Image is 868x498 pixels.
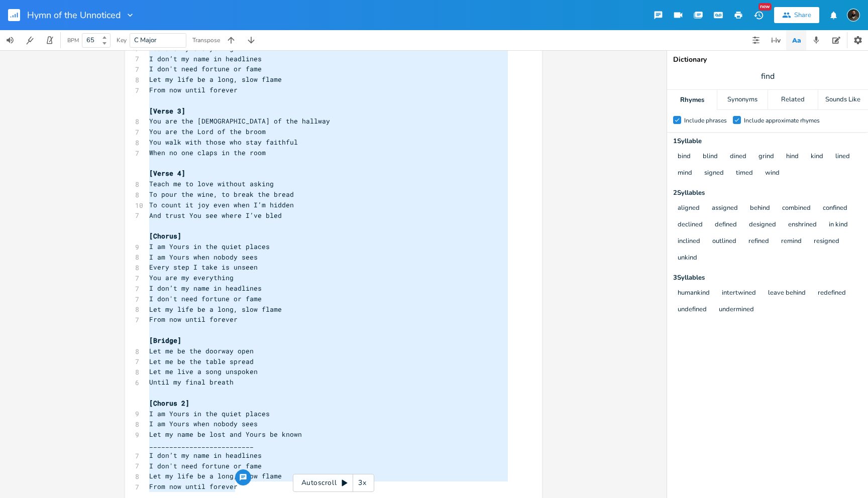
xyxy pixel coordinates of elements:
[667,90,717,110] div: Rhymes
[149,419,258,428] span: I am Yours when nobody sees
[149,482,238,491] span: From now until forever
[736,169,753,178] button: timed
[149,242,270,251] span: I am Yours in the quiet places
[794,11,811,20] div: Share
[353,474,371,492] div: 3x
[149,64,262,73] span: I don't need fortune or fame
[293,474,374,492] div: Autoscroll
[149,54,262,63] span: I don’t my name in headlines
[149,106,185,115] span: [Verse 3]
[149,346,254,355] span: Let me be the doorway open
[768,90,818,110] div: Related
[149,357,254,366] span: Let me be the table spread
[149,44,234,53] span: You are my everything
[678,169,692,178] button: mind
[673,275,862,281] div: 3 Syllable s
[761,71,775,82] span: find
[823,204,847,213] button: confined
[750,204,770,213] button: behind
[149,305,282,314] span: Let my life be a long, slow flame
[748,6,769,24] button: New
[818,90,868,110] div: Sounds Like
[149,409,270,418] span: I am Yours in the quiet places
[149,263,258,272] span: Every step I take is unseen
[149,471,282,480] span: Let my life be a long, slow flame
[134,36,157,45] span: C Major
[117,37,127,43] div: Key
[149,440,254,449] span: __________________________
[717,90,767,110] div: Synonyms
[673,190,862,196] div: 2 Syllable s
[149,200,294,209] span: To count it joy even when I’m hidden
[678,254,697,263] button: unkind
[149,399,189,408] span: [Chorus 2]
[722,289,756,298] button: intertwined
[149,190,294,199] span: To pour the wine, to break the bread
[678,306,707,314] button: undefined
[149,138,298,147] span: You walk with those who stay faithful
[811,153,823,161] button: kind
[149,211,282,220] span: And trust You see where I’ve bled
[835,153,850,161] button: lined
[678,221,703,229] button: declined
[744,117,820,123] div: Include approximate rhymes
[788,221,817,229] button: enshrined
[149,273,234,282] span: You are my everything
[149,315,238,324] span: From now until forever
[730,153,746,161] button: dined
[149,148,266,157] span: When no one claps in the room
[748,237,769,246] button: refined
[149,294,262,303] span: I don't need fortune or fame
[149,253,258,262] span: I am Yours when nobody sees
[149,336,181,345] span: [Bridge]
[149,430,302,439] span: Let my name be lost and Yours be known
[149,169,185,178] span: [Verse 4]
[765,169,780,178] button: wind
[192,37,220,43] div: Transpose
[149,179,274,188] span: Teach me to love without asking
[149,378,234,387] span: Until my final breath
[712,237,736,246] button: outlined
[149,85,238,94] span: From now until forever
[703,153,718,161] button: blind
[673,138,862,145] div: 1 Syllable
[781,237,802,246] button: remind
[715,221,737,229] button: defined
[27,11,121,20] span: Hymn of the Unnoticed
[149,367,258,376] span: Let me live a song unspoken
[786,153,799,161] button: hind
[149,461,262,470] span: I don't need fortune or fame
[149,116,330,126] span: You are the [DEMOGRAPHIC_DATA] of the hallway
[774,7,819,23] button: Share
[749,221,776,229] button: designed
[719,306,754,314] button: undermined
[847,9,860,22] img: Taylor Clyde
[768,289,806,298] button: leave behind
[149,284,262,293] span: I don’t my name in headlines
[829,221,848,229] button: in kind
[684,117,727,123] div: Include phrases
[678,289,710,298] button: humankind
[149,231,181,240] span: [Chorus]
[758,153,774,161] button: grind
[149,75,282,84] span: Let my life be a long, slow flame
[67,38,79,43] div: BPM
[712,204,738,213] button: assigned
[673,56,862,63] div: Dictionary
[814,237,839,246] button: resigned
[782,204,811,213] button: combined
[149,127,266,136] span: You are the Lord of the broom
[678,204,700,213] button: aligned
[149,451,262,460] span: I don’t my name in headlines
[758,3,772,11] div: New
[704,169,724,178] button: signed
[678,237,700,246] button: inclined
[818,289,846,298] button: redefined
[678,153,691,161] button: bind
